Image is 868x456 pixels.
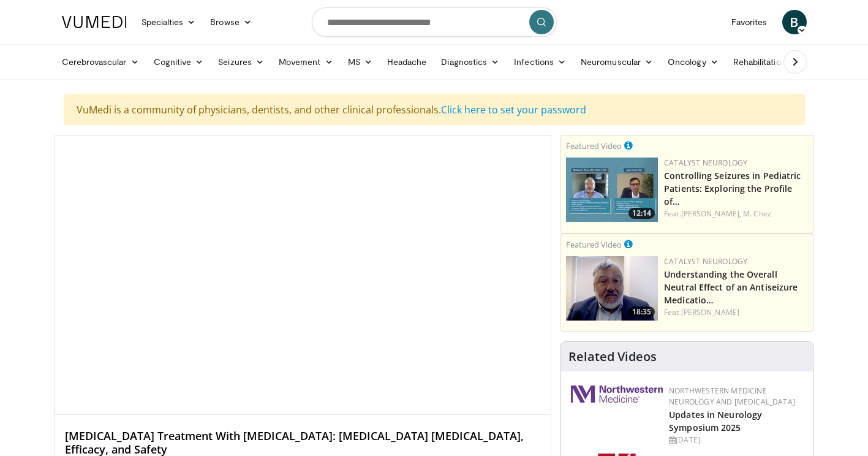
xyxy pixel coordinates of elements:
a: Movement [271,50,341,74]
a: Neuromuscular [573,50,660,74]
a: Infections [507,50,573,74]
a: 12:14 [566,158,658,222]
a: Catalyst Neurology [664,256,747,267]
img: 2a462fb6-9365-492a-ac79-3166a6f924d8.png.150x105_q85_autocrop_double_scale_upscale_version-0.2.jpg [571,386,663,403]
img: 5e01731b-4d4e-47f8-b775-0c1d7f1e3c52.png.150x105_q85_crop-smart_upscale.jpg [566,158,658,222]
a: M. Chez [743,208,771,219]
a: [PERSON_NAME], [681,208,741,219]
a: Specialties [134,10,203,34]
span: 12:14 [628,208,655,219]
input: Search topics, interventions [312,7,557,37]
a: Click here to set your password [441,103,586,116]
h4: Related Videos [568,349,657,364]
a: Updates in Neurology Symposium 2025 [669,409,762,433]
a: MS [341,50,380,74]
video-js: Video Player [55,135,551,415]
a: Understanding the Overall Neutral Effect of an Antiseizure Medicatio… [664,268,798,306]
a: Catalyst Neurology [664,158,747,168]
a: [PERSON_NAME] [681,307,739,317]
div: Feat. [664,307,808,318]
a: Cerebrovascular [55,50,146,74]
a: Seizures [211,50,271,74]
h4: [MEDICAL_DATA] Treatment With [MEDICAL_DATA]: [MEDICAL_DATA] [MEDICAL_DATA], Efficacy, and Safety [65,430,542,456]
a: B [782,10,807,34]
a: Northwestern Medicine Neurology and [MEDICAL_DATA] [669,386,795,407]
a: Diagnostics [434,50,507,74]
a: Cognitive [146,50,211,74]
small: Featured Video [566,140,622,151]
a: 18:35 [566,256,658,321]
a: Rehabilitation [726,50,793,74]
div: [DATE] [669,435,803,446]
a: Headache [380,50,434,74]
a: Oncology [660,50,726,74]
a: Favorites [724,10,775,34]
img: VuMedi Logo [62,16,127,28]
img: 01bfc13d-03a0-4cb7-bbaa-2eb0a1ecb046.png.150x105_q85_crop-smart_upscale.jpg [566,256,658,321]
div: Feat. [664,208,808,219]
div: VuMedi is a community of physicians, dentists, and other clinical professionals. [64,94,805,125]
small: Featured Video [566,239,622,250]
a: Browse [203,10,259,34]
span: 18:35 [628,306,655,317]
a: Controlling Seizures in Pediatric Patients: Exploring the Profile of… [664,170,801,207]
